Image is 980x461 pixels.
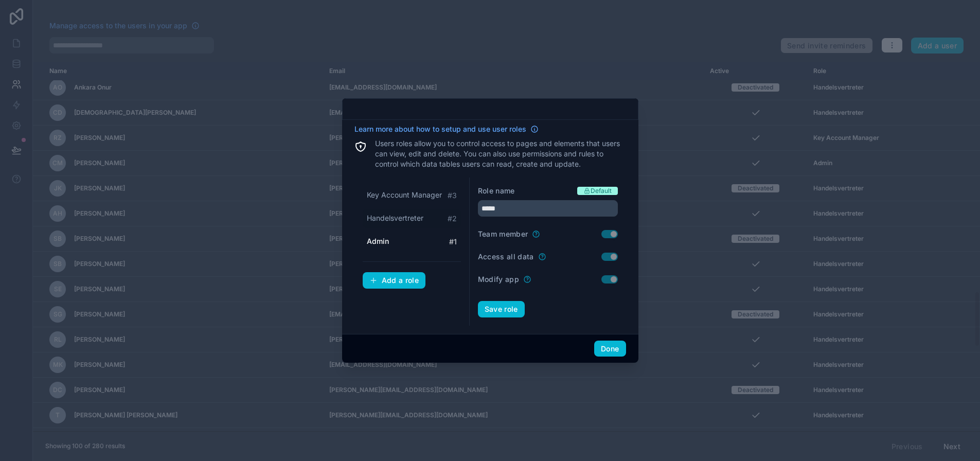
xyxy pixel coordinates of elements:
[367,236,389,246] span: Admin
[448,190,457,201] span: # 3
[375,138,626,169] p: Users roles allow you to control access to pages and elements that users can view, edit and delet...
[478,301,525,317] button: Save role
[363,272,426,289] button: Add a role
[354,124,526,134] span: Learn more about how to setup and use user roles
[367,213,423,223] span: Handelsvertreter
[369,276,419,285] div: Add a role
[478,274,520,285] label: Modify app
[478,186,515,196] label: Role name
[478,229,528,239] label: Team member
[448,214,457,224] span: # 2
[594,341,626,357] button: Done
[449,237,457,247] span: # 1
[367,190,442,200] span: Key Account Manager
[478,252,534,262] label: Access all data
[591,187,612,195] span: Default
[354,124,539,134] a: Learn more about how to setup and use user roles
